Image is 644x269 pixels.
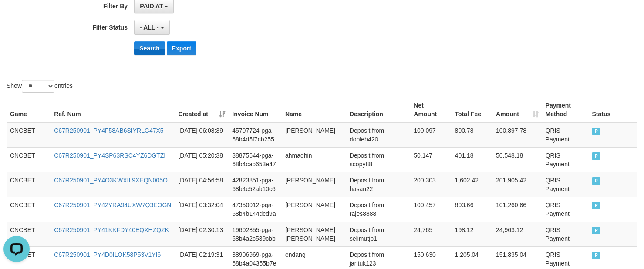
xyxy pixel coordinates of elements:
[346,122,410,148] td: Deposit from dobleh420
[7,197,51,222] td: CNCBET
[410,98,451,122] th: Net Amount
[542,147,589,172] td: QRIS Payment
[592,252,600,259] span: PAID
[492,98,542,122] th: Amount: activate to sort column ascending
[592,227,600,234] span: PAID
[229,222,282,246] td: 19602855-pga-68b4a2c539cbb
[54,202,171,208] a: C67R250901_PY42YRA94UXW7Q3EOGN
[282,98,346,122] th: Name
[492,172,542,197] td: 201,905.42
[175,222,229,246] td: [DATE] 02:30:13
[22,80,54,93] select: Showentries
[175,122,229,148] td: [DATE] 06:08:39
[452,98,492,122] th: Total Fee
[229,122,282,148] td: 45707724-pga-68b4d5f7cb255
[542,98,589,122] th: Payment Method
[410,222,451,246] td: 24,765
[410,172,451,197] td: 200,303
[452,122,492,148] td: 800.78
[175,172,229,197] td: [DATE] 04:56:58
[229,98,282,122] th: Invoice Num
[410,197,451,222] td: 100,457
[346,222,410,246] td: Deposit from selimutjp1
[54,127,163,134] a: C67R250901_PY4F58AB6SIYRLG47X5
[140,3,163,10] span: PAID AT
[592,177,600,185] span: PAID
[54,226,169,233] a: C67R250901_PY41KKFDY40EQXHZQZK
[282,147,346,172] td: ahmadhin
[3,3,30,30] button: Open LiveChat chat widget
[54,152,165,159] a: C67R250901_PY4SP63RSC4YZ6DGTZI
[542,197,589,222] td: QRIS Payment
[229,147,282,172] td: 38875644-pga-68b4cab653e47
[175,98,229,122] th: Created at: activate to sort column ascending
[452,197,492,222] td: 803.66
[542,172,589,197] td: QRIS Payment
[7,172,51,197] td: CNCBET
[592,202,600,209] span: PAID
[346,98,410,122] th: Description
[7,147,51,172] td: CNCBET
[7,122,51,148] td: CNCBET
[140,24,159,31] span: - ALL -
[282,172,346,197] td: [PERSON_NAME]
[282,197,346,222] td: [PERSON_NAME]
[410,147,451,172] td: 50,147
[452,222,492,246] td: 198.12
[175,147,229,172] td: [DATE] 05:20:38
[54,251,161,258] a: C67R250901_PY4D0ILOK58P53V1YI6
[229,197,282,222] td: 47350012-pga-68b4b144dcd9a
[134,20,169,35] button: - ALL -
[492,147,542,172] td: 50,548.18
[229,172,282,197] td: 42823851-pga-68b4c52ab10c6
[54,177,168,184] a: C67R250901_PY4O3KWXIL9XEQN005O
[134,41,165,55] button: Search
[167,41,196,55] button: Export
[542,122,589,148] td: QRIS Payment
[7,80,73,93] label: Show entries
[51,98,175,122] th: Ref. Num
[492,222,542,246] td: 24,963.12
[592,128,600,135] span: PAID
[492,197,542,222] td: 101,260.66
[346,197,410,222] td: Deposit from rajes8888
[492,122,542,148] td: 100,897.78
[346,172,410,197] td: Deposit from hasan22
[410,122,451,148] td: 100,097
[7,98,51,122] th: Game
[542,222,589,246] td: QRIS Payment
[452,147,492,172] td: 401.18
[175,197,229,222] td: [DATE] 03:32:04
[592,152,600,160] span: PAID
[346,147,410,172] td: Deposit from scopy88
[588,98,637,122] th: Status
[7,222,51,246] td: CNCBET
[452,172,492,197] td: 1,602.42
[282,122,346,148] td: [PERSON_NAME]
[282,222,346,246] td: [PERSON_NAME] [PERSON_NAME]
